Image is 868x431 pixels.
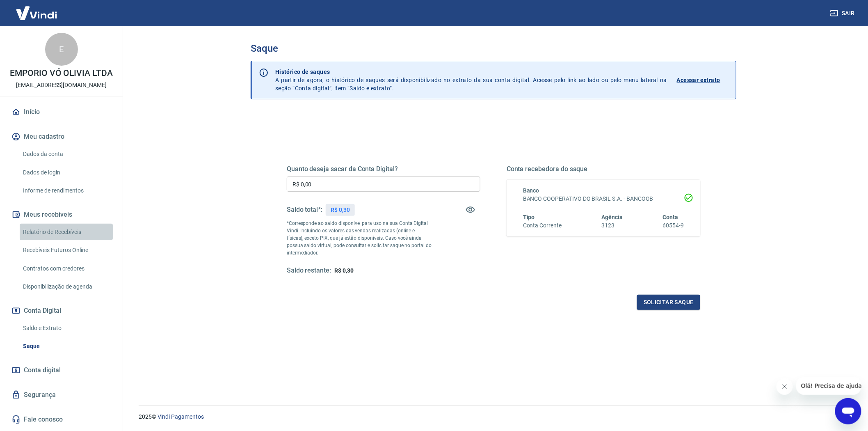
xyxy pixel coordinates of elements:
[10,69,113,78] p: EMPORIO VÓ OLIVIA LTDA
[139,413,848,421] p: 2025 ©
[20,146,113,163] a: Dados da conta
[523,221,562,230] h6: Conta Corrente
[677,68,729,92] a: Acessar extrato
[507,165,700,173] h5: Conta recebedora do saque
[24,365,61,376] span: Conta digital
[275,68,667,92] p: A partir de agora, o histórico de saques será disponibilizado no extrato da sua conta digital. Ac...
[10,128,113,146] button: Meu cadastro
[20,338,113,355] a: Saque
[20,242,113,259] a: Recebíveis Futuros Online
[662,221,684,230] h6: 60554-9
[20,164,113,181] a: Dados de login
[287,220,432,257] p: *Corresponde ao saldo disponível para uso na sua Conta Digital Vindi. Incluindo os valores das ve...
[10,361,113,379] a: Conta digital
[331,206,350,214] p: R$ 0,30
[829,6,858,21] button: Sair
[523,214,535,220] span: Tipo
[637,295,700,310] button: Solicitar saque
[10,386,113,404] a: Segurança
[251,43,736,54] h3: Saque
[10,103,113,121] a: Início
[275,68,667,76] p: Histórico de saques
[662,214,678,220] span: Conta
[677,76,720,84] p: Acessar extrato
[796,377,861,395] iframe: Mensagem da empresa
[287,266,331,275] h5: Saldo restante:
[10,0,63,25] img: Vindi
[10,206,113,224] button: Meus recebíveis
[5,6,69,12] span: Olá! Precisa de ajuda?
[835,398,861,424] iframe: Botão para abrir a janela de mensagens
[16,81,107,89] p: [EMAIL_ADDRESS][DOMAIN_NAME]
[602,221,623,230] h6: 3123
[20,278,113,295] a: Disponibilização de agenda
[334,267,354,274] span: R$ 0,30
[158,413,204,420] a: Vindi Pagamentos
[20,224,113,241] a: Relatório de Recebíveis
[20,182,113,199] a: Informe de rendimentos
[10,302,113,320] button: Conta Digital
[287,165,480,173] h5: Quanto deseja sacar da Conta Digital?
[45,33,78,66] div: E
[287,206,322,214] h5: Saldo total*:
[602,214,623,220] span: Agência
[523,195,684,203] h6: BANCO COOPERATIVO DO BRASIL S.A. - BANCOOB
[777,378,793,395] iframe: Fechar mensagem
[10,410,113,429] a: Fale conosco
[20,320,113,337] a: Saldo e Extrato
[20,260,113,277] a: Contratos com credores
[523,187,539,194] span: Banco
